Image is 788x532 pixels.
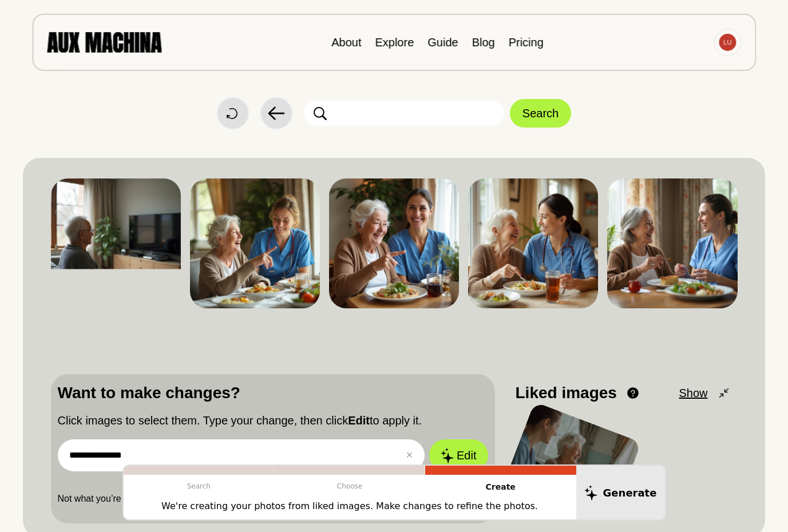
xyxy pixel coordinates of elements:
p: Choose [274,475,425,498]
p: We're creating your photos from liked images. Make changes to refine the photos. [161,499,538,513]
button: Search [510,99,571,128]
span: Show [679,384,707,402]
a: Blog [472,36,495,49]
button: Generate [576,466,665,519]
button: ✕ [406,448,413,462]
button: Back [260,97,292,129]
a: About [331,36,361,49]
img: Search result [190,178,320,308]
img: AUX MACHINA [47,32,161,52]
img: Search result [607,178,737,308]
b: Edit [348,414,370,427]
img: Search result [329,178,459,308]
img: Avatar [719,34,736,51]
p: Liked images [516,381,617,405]
a: Explore [375,36,414,49]
img: Search result [51,178,181,308]
p: Create [425,475,576,499]
button: Show [679,384,730,402]
p: Want to make changes? [58,381,488,405]
a: Guide [427,36,458,49]
p: Click images to select them. Type your change, then click to apply it. [58,412,488,429]
a: Pricing [509,36,544,49]
img: Search result [468,178,598,308]
p: Search [124,475,275,498]
button: Edit [429,439,488,471]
